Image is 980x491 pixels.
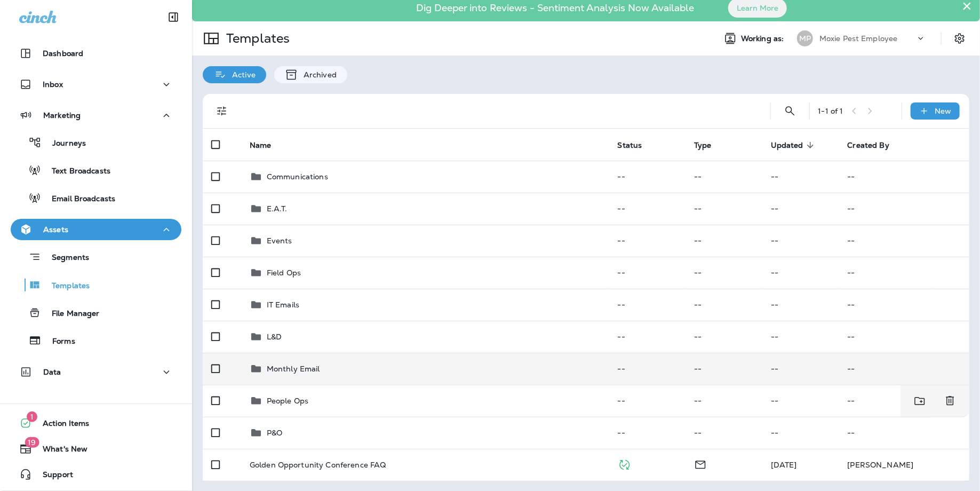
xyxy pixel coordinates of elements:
[694,459,707,469] span: Email
[11,131,181,154] button: Journeys
[839,417,969,449] td: --
[11,74,181,95] button: Inbox
[43,368,61,376] p: Data
[762,225,839,257] td: --
[11,413,181,434] button: 1Action Items
[839,257,969,289] td: --
[43,111,81,120] p: Marketing
[839,353,969,385] td: --
[771,460,797,470] span: Karin Comegys
[267,397,308,405] p: People Ops
[250,461,386,469] p: Golden Opportunity Conference FAQ
[609,225,686,257] td: --
[11,438,181,460] button: 19What's New
[839,161,969,193] td: --
[11,274,181,296] button: Templates
[32,445,87,457] span: What's New
[32,419,90,432] span: Action Items
[618,141,642,150] span: Status
[227,70,256,79] p: Active
[694,141,712,150] span: Type
[11,159,181,181] button: Text Broadcasts
[779,100,801,122] button: Search Templates
[11,245,181,268] button: Segments
[41,281,90,291] p: Templates
[250,140,285,150] span: Name
[839,385,931,417] td: --
[158,6,188,28] button: Collapse Sidebar
[839,225,969,257] td: --
[839,321,969,353] td: --
[819,34,898,43] p: Moxie Pest Employee
[11,329,181,352] button: Forms
[762,417,839,449] td: --
[686,385,762,417] td: --
[211,100,233,122] button: Filters
[950,29,969,48] button: Settings
[609,289,686,321] td: --
[250,141,272,150] span: Name
[686,353,762,385] td: --
[43,49,83,58] p: Dashboard
[267,429,282,437] p: P&O
[11,361,181,383] button: Data
[839,289,969,321] td: --
[41,309,100,319] p: File Manager
[686,193,762,225] td: --
[267,300,299,309] p: IT Emails
[686,257,762,289] td: --
[686,289,762,321] td: --
[609,321,686,353] td: --
[11,105,181,126] button: Marketing
[762,321,839,353] td: --
[771,141,803,150] span: Updated
[609,257,686,289] td: --
[771,140,817,150] span: Updated
[11,43,181,64] button: Dashboard
[939,390,961,412] button: Delete
[267,332,282,341] p: L&D
[848,141,889,150] span: Created By
[935,107,952,115] p: New
[43,225,68,234] p: Assets
[694,140,726,150] span: Type
[222,30,290,46] p: Templates
[27,411,37,422] span: 1
[618,459,631,469] span: Published
[609,417,686,449] td: --
[41,167,110,177] p: Text Broadcasts
[11,219,181,240] button: Assets
[267,204,288,213] p: E.A.T.
[42,337,75,347] p: Forms
[839,193,969,225] td: --
[43,80,63,89] p: Inbox
[818,107,843,115] div: 1 - 1 of 1
[741,34,786,43] span: Working as:
[839,449,969,481] td: [PERSON_NAME]
[762,193,839,225] td: --
[41,194,115,204] p: Email Broadcasts
[762,289,839,321] td: --
[267,172,328,181] p: Communications
[25,437,39,448] span: 19
[11,302,181,324] button: File Manager
[762,257,839,289] td: --
[686,321,762,353] td: --
[848,140,903,150] span: Created By
[762,353,839,385] td: --
[385,6,725,10] p: Dig Deeper into Reviews - Sentiment Analysis Now Available
[298,70,337,79] p: Archived
[41,253,89,264] p: Segments
[762,385,839,417] td: --
[609,161,686,193] td: --
[762,161,839,193] td: --
[267,268,301,277] p: Field Ops
[267,365,320,373] p: Monthly Email
[32,470,73,483] span: Support
[42,139,86,149] p: Journeys
[797,30,813,46] div: MP
[609,353,686,385] td: --
[11,187,181,209] button: Email Broadcasts
[686,225,762,257] td: --
[909,390,931,412] button: Move to folder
